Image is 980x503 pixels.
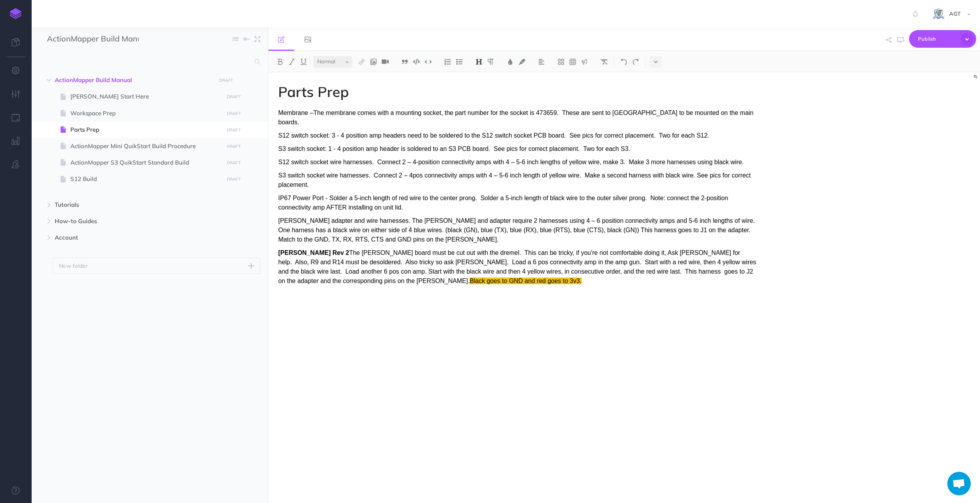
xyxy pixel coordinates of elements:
[224,175,243,184] button: DRAFT
[932,7,945,21] img: iCxL6hB4gPtK36lnwjqkK90dLekSAv8p9JC67nPZ.png
[227,111,241,116] small: DRAFT
[425,59,432,64] img: Inline code button
[401,59,408,65] img: Blockquote button
[70,92,221,101] span: [PERSON_NAME] Start Here
[278,84,757,100] h1: Parts Prep
[70,158,221,167] span: ActionMapper S3 QuikStart Standard Build
[507,59,514,65] img: Text color button
[487,59,494,65] img: Paragraph button
[47,55,250,69] input: Search
[55,217,211,226] span: How-to Guides
[444,59,451,65] img: Ordered list button
[278,132,709,139] span: S12 switch socket: 3 - 4 position amp headers need to be soldered to the S12 switch socket PCB bo...
[300,59,307,65] img: Underline button
[918,33,957,45] span: Publish
[70,109,221,118] span: Workspace Prep
[70,125,221,134] span: Parts Prep
[620,59,627,65] img: Undo
[216,76,236,85] button: DRAFT
[370,59,377,65] img: Add image button
[909,30,976,48] button: Publish
[382,59,389,65] img: Add video button
[277,59,284,65] img: Bold button
[278,172,750,188] span: S3 switch socket wire harnesses. Connect 2 – 4pos connectivity amps with 4 – 5-6 inch length of y...
[632,59,639,65] img: Redo
[358,59,365,65] img: Link button
[518,59,525,65] img: Text background color button
[224,142,243,151] button: DRAFT
[947,472,971,495] a: Open chat
[278,195,728,211] span: IP67 Power Port - Solder a 5-inch length of red wire to the center prong. Solder a 5-inch length ...
[227,94,241,99] small: DRAFT
[569,59,576,65] img: Create table button
[219,78,233,83] small: DRAFT
[413,59,420,64] img: Code block button
[59,261,88,270] p: New folder
[538,59,545,65] img: Alignment dropdown menu button
[224,109,243,118] button: DRAFT
[47,33,139,45] input: Documentation Name
[227,177,241,182] small: DRAFT
[945,10,965,17] span: AGT
[227,160,241,165] small: DRAFT
[70,141,221,151] span: ActionMapper Mini QuikStart Build Procedure
[456,59,463,65] img: Unordered list button
[224,158,243,167] button: DRAFT
[10,8,21,19] img: logo-mark.svg
[224,125,243,134] button: DRAFT
[227,127,241,132] small: DRAFT
[224,92,243,101] button: DRAFT
[278,159,744,165] span: S12 switch socket wire harnesses. Connect 2 – 4-position connectivity amps with 4 – 5-6 inch leng...
[288,59,295,65] img: Italic button
[469,277,581,284] span: Black goes to GND and red goes to 3v3.
[55,200,211,209] span: Tutorials
[475,59,482,65] img: Headings dropdown button
[278,249,756,284] span: The [PERSON_NAME] board must be cut out with the dremel. This can be tricky, if you're not comfor...
[227,144,241,149] small: DRAFT
[278,217,756,243] span: [PERSON_NAME] adapter and wire harnesses. The [PERSON_NAME] and adapter require 2 harnesses using...
[55,233,211,242] span: Account
[53,258,260,274] button: New folder
[278,249,349,256] span: [PERSON_NAME] Rev 2
[55,75,211,85] span: ActionMapper Build Manual
[70,174,221,184] span: S12 Build
[278,109,753,125] span: Membrane –The membrane comes with a mounting socket, the part number for the socket is 473659. Th...
[581,59,588,65] img: Callout dropdown menu button
[600,59,607,65] img: Clear styles button
[278,145,630,152] span: S3 switch socket: 1 - 4 position amp header is soldered to an S3 PCB board. See pics for correct ...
